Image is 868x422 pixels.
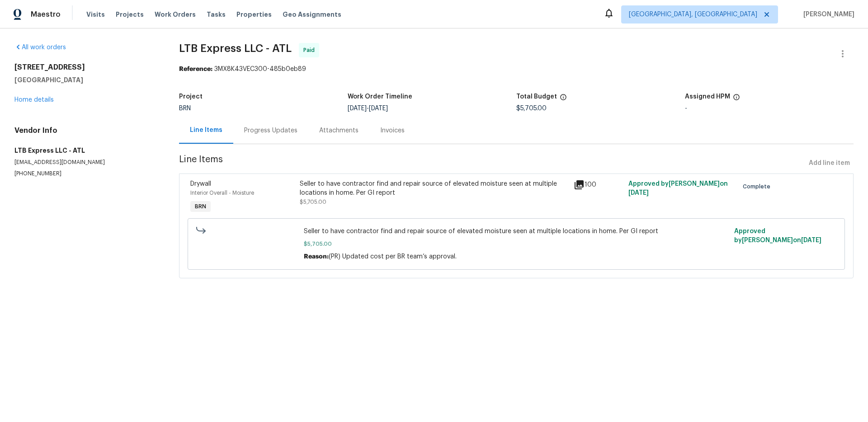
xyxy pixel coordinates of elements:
[190,181,211,187] span: Drywall
[300,179,568,197] div: Seller to have contractor find and repair source of elevated moisture seen at multiple locations ...
[14,63,157,72] h2: [STREET_ADDRESS]
[300,199,326,205] span: $5,705.00
[304,239,729,249] span: $5,705.00
[179,66,212,72] b: Reference:
[179,155,805,172] span: Line Items
[303,46,318,55] span: Paid
[179,65,854,74] div: 3MX8K43VEC300-485b0eb89
[244,126,297,135] div: Progress Updates
[734,228,821,244] span: Approved by [PERSON_NAME] on
[14,44,66,51] a: All work orders
[14,75,157,84] h5: [GEOGRAPHIC_DATA]
[380,126,405,135] div: Invoices
[14,126,157,135] h4: Vendor Info
[191,202,210,211] span: BRN
[304,227,729,236] span: Seller to have contractor find and repair source of elevated moisture seen at multiple locations ...
[283,10,341,19] span: Geo Assignments
[685,105,854,112] div: -
[800,10,854,19] span: [PERSON_NAME]
[516,94,557,100] h5: Total Budget
[14,146,157,155] h5: LTB Express LLC - ATL
[14,159,157,166] p: [EMAIL_ADDRESS][DOMAIN_NAME]
[179,94,203,100] h5: Project
[207,11,226,18] span: Tasks
[629,10,757,19] span: [GEOGRAPHIC_DATA], [GEOGRAPHIC_DATA]
[560,94,567,105] span: The total cost of line items that have been proposed by Opendoor. This sum includes line items th...
[304,253,329,260] span: Reason:
[574,179,623,190] div: 100
[733,94,740,105] span: The hpm assigned to this work order.
[190,190,254,196] span: Interior Overall - Moisture
[743,182,774,191] span: Complete
[31,10,61,19] span: Maestro
[329,253,457,260] span: (PR) Updated cost per BR team’s approval.
[348,105,367,112] span: [DATE]
[14,97,54,103] a: Home details
[116,10,144,19] span: Projects
[348,94,412,100] h5: Work Order Timeline
[628,190,649,196] span: [DATE]
[369,105,388,112] span: [DATE]
[155,10,196,19] span: Work Orders
[86,10,105,19] span: Visits
[801,237,821,244] span: [DATE]
[236,10,272,19] span: Properties
[319,126,359,135] div: Attachments
[190,126,222,135] div: Line Items
[348,105,388,112] span: -
[179,43,292,54] span: LTB Express LLC - ATL
[179,105,191,112] span: BRN
[14,170,157,178] p: [PHONE_NUMBER]
[685,94,730,100] h5: Assigned HPM
[628,181,728,196] span: Approved by [PERSON_NAME] on
[516,105,547,112] span: $5,705.00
